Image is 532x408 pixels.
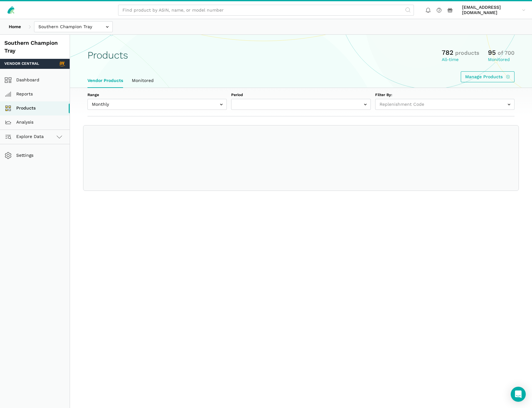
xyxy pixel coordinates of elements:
[87,92,227,98] label: Range
[7,133,44,140] span: Explore Data
[442,57,479,63] div: All-time
[460,3,528,17] a: [EMAIL_ADDRESS][DOMAIN_NAME]
[511,387,526,402] div: Open Intercom Messenger
[83,74,127,88] a: Vendor Products
[34,21,113,32] input: Southern Champion Tray
[4,39,65,54] div: Southern Champion Tray
[455,50,479,56] span: products
[461,71,515,82] a: Manage Products
[231,92,370,98] label: Period
[4,61,39,67] span: Vendor Central
[498,50,515,56] span: of 700
[127,74,158,88] a: Monitored
[462,5,520,16] span: [EMAIL_ADDRESS][DOMAIN_NAME]
[118,5,414,16] input: Find product by ASIN, name, or model number
[87,50,128,61] h1: Products
[488,48,496,56] span: 95
[375,99,515,110] input: Replenishment Code
[375,92,515,98] label: Filter By:
[488,57,515,63] div: Monitored
[87,99,227,110] input: Monthly
[4,21,25,32] a: Home
[442,48,453,56] span: 782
